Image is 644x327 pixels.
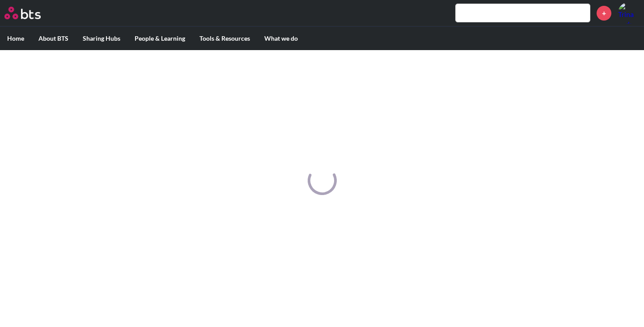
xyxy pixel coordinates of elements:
img: Trina Sarkar [618,2,640,24]
a: + [597,6,611,21]
label: About BTS [31,27,76,50]
a: Go home [4,7,57,19]
label: Tools & Resources [192,27,257,50]
label: Sharing Hubs [76,27,127,50]
label: People & Learning [127,27,192,50]
a: Profile [618,2,640,24]
img: BTS Logo [4,7,41,19]
label: What we do [257,27,305,50]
